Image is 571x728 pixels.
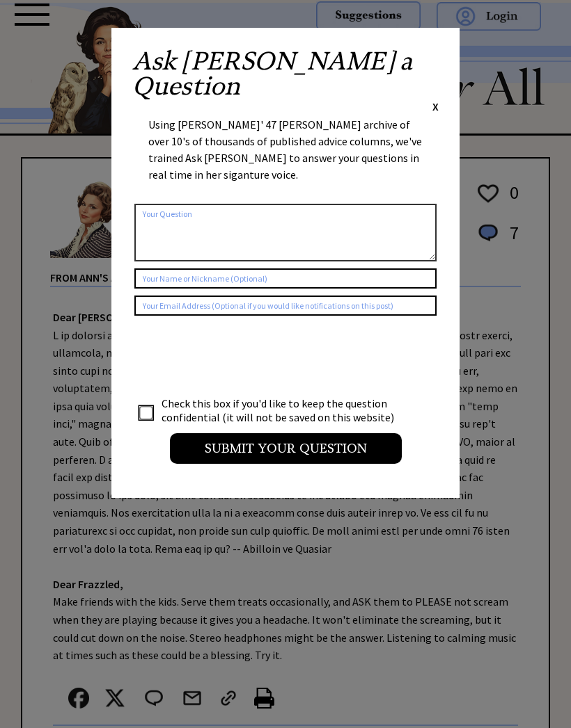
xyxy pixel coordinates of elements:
td: Check this box if you'd like to keep the question confidential (it will not be saved on this webs... [161,396,407,425]
input: Your Name or Nickname (Optional) [134,268,437,289]
div: Using [PERSON_NAME]' 47 [PERSON_NAME] archive of over 10's of thousands of published advice colum... [148,116,423,197]
input: Your Email Address (Optional if you would like notifications on this post) [134,296,437,316]
span: X [432,99,439,113]
input: Submit your Question [170,433,402,464]
h2: Ask [PERSON_NAME] a Question [132,49,439,99]
iframe: reCAPTCHA [134,330,346,384]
